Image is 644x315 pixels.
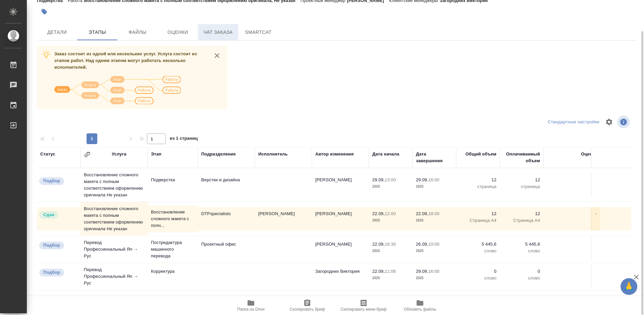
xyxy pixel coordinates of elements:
[170,134,198,144] span: из 1 страниц
[385,211,396,216] p: 12:00
[460,275,496,281] p: слово
[428,211,439,216] p: 18:00
[54,51,197,70] span: Заказ состоит из одной или нескольких услуг. Услуга состоит из этапов работ. Над одним этапом мог...
[621,278,637,295] button: 🙏
[80,236,148,263] td: Перевод Профессиональный Яп → Рус
[201,151,236,157] div: Подразделение
[41,28,73,37] span: Детали
[43,211,54,218] p: Сдан
[460,210,496,217] p: 12
[198,238,255,261] td: Проектный офис
[428,269,439,274] p: 16:00
[80,202,148,236] td: Восстановление сложного макета с полным соответствием оформлению оригинала Не указан
[385,242,396,247] p: 16:30
[212,51,222,61] button: close
[503,177,540,183] p: 12
[460,217,496,224] p: Страница А4
[428,242,439,247] p: 10:00
[162,28,194,37] span: Оценки
[503,183,540,190] p: страница
[416,275,453,281] p: 2025
[372,151,399,157] div: Дата начала
[416,217,453,224] p: 2025
[503,151,540,164] div: Оплачиваемый объем
[242,28,274,37] span: SmartCat
[503,217,540,224] p: Страница А4
[151,209,195,229] p: Восстановление сложного макета с полн...
[223,296,279,315] button: Папка на Drive
[202,28,234,37] span: Чат заказа
[404,307,436,312] span: Обновить файлы
[81,28,113,37] span: Этапы
[503,275,540,281] p: слово
[315,151,354,157] div: Автор изменения
[503,248,540,254] p: слово
[416,269,428,274] p: 29.09,
[335,296,392,315] button: Скопировать мини-бриф
[237,307,265,312] span: Папка на Drive
[372,217,409,224] p: 2025
[428,177,439,182] p: 16:00
[80,263,148,290] td: Перевод Профессиональный Яп → Рус
[460,177,496,183] p: 12
[151,239,195,259] p: Постредактура машинного перевода
[460,241,496,248] p: 5 445,6
[460,248,496,254] p: слово
[40,151,55,157] div: Статус
[623,279,635,294] span: 🙏
[372,183,409,190] p: 2025
[503,268,540,275] p: 0
[601,114,617,130] span: Настроить таблицу
[581,151,597,157] div: Оценка
[312,173,369,197] td: [PERSON_NAME]
[121,28,154,37] span: Файлы
[258,151,288,157] div: Исполнитель
[84,151,91,158] button: Сгруппировать
[503,210,540,217] p: 12
[617,116,631,128] span: Посмотреть информацию
[460,268,496,275] p: 0
[279,296,335,315] button: Скопировать бриф
[312,238,369,261] td: [PERSON_NAME]
[466,151,496,157] div: Общий объем
[372,269,385,274] p: 22.09,
[372,242,385,247] p: 22.09,
[151,151,161,157] div: Этап
[289,307,325,312] span: Скопировать бриф
[460,183,496,190] p: страница
[416,248,453,254] p: 2025
[416,211,428,216] p: 22.09,
[151,177,195,183] p: Подверстка
[416,177,428,182] p: 29.09,
[385,269,396,274] p: 11:06
[80,168,148,202] td: Восстановление сложного макета с полным соответствием оформлению оригинала Не указан
[43,178,60,184] p: Подбор
[372,211,385,216] p: 22.09,
[372,177,385,182] p: 29.09,
[255,207,312,231] td: [PERSON_NAME]
[112,151,126,157] div: Услуга
[416,183,453,190] p: 2025
[312,207,369,231] td: [PERSON_NAME]
[416,242,428,247] p: 26.09,
[385,177,396,182] p: 13:00
[416,151,453,164] div: Дата завершения
[43,242,60,249] p: Подбор
[37,4,52,19] button: Добавить тэг
[151,268,195,275] p: Корректура
[392,296,448,315] button: Обновить файлы
[198,207,255,231] td: DTPspecialists
[312,265,369,288] td: Загородних Виктория
[546,117,601,127] div: split button
[43,269,60,276] p: Подбор
[198,173,255,197] td: Верстки и дизайна
[503,241,540,248] p: 5 445,6
[372,248,409,254] p: 2025
[340,307,386,312] span: Скопировать мини-бриф
[372,275,409,281] p: 2025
